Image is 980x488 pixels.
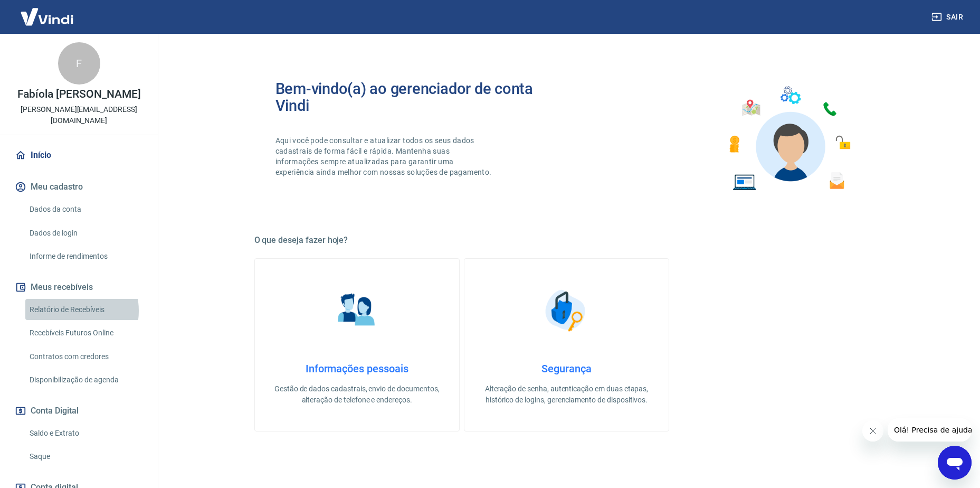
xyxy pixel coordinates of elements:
[272,383,442,406] p: Gestão de dados cadastrais, envio de documentos, alteração de telefone e endereços.
[938,446,972,480] iframe: Botão para abrir a janela de mensagens
[25,246,145,267] a: Informe de rendimentos
[25,322,145,344] a: Recebíveis Futuros Online
[13,144,145,167] a: Início
[13,276,145,299] button: Meus recebíveis
[25,423,145,444] a: Saldo e Extrato
[272,362,442,375] h4: Informações pessoais
[17,89,141,100] p: Fabíola [PERSON_NAME]
[25,299,145,321] a: Relatório de Recebíveis
[929,7,967,27] button: Sair
[481,383,652,406] p: Alteração de senha, autenticação em duas etapas, histórico de logins, gerenciamento de dispositivos.
[13,175,145,199] button: Meu cadastro
[254,258,460,431] a: Informações pessoaisInformações pessoaisGestão de dados cadastrais, envio de documentos, alteraçã...
[25,446,145,467] a: Saque
[25,222,145,244] a: Dados de login
[862,420,883,442] iframe: Fechar mensagem
[481,362,652,375] h4: Segurança
[25,199,145,220] a: Dados da conta
[25,369,145,391] a: Disponibilização de agenda
[330,284,383,337] img: Informações pessoais
[13,399,145,423] button: Conta Digital
[720,80,858,197] img: Imagem de um avatar masculino com diversos icones exemplificando as funcionalidades do gerenciado...
[25,346,145,368] a: Contratos com credores
[464,258,669,431] a: SegurançaSegurançaAlteração de senha, autenticação em duas etapas, histórico de logins, gerenciam...
[275,80,567,114] h2: Bem-vindo(a) ao gerenciador de conta Vindi
[13,1,81,33] img: Vindi
[254,235,879,246] h5: O que deseja fazer hoje?
[8,104,149,126] p: [PERSON_NAME][EMAIL_ADDRESS][DOMAIN_NAME]
[6,7,89,16] span: Olá! Precisa de ajuda?
[275,135,494,177] p: Aqui você pode consultar e atualizar todos os seus dados cadastrais de forma fácil e rápida. Mant...
[540,284,593,337] img: Segurança
[888,418,972,442] iframe: Mensagem da empresa
[58,42,100,85] div: F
